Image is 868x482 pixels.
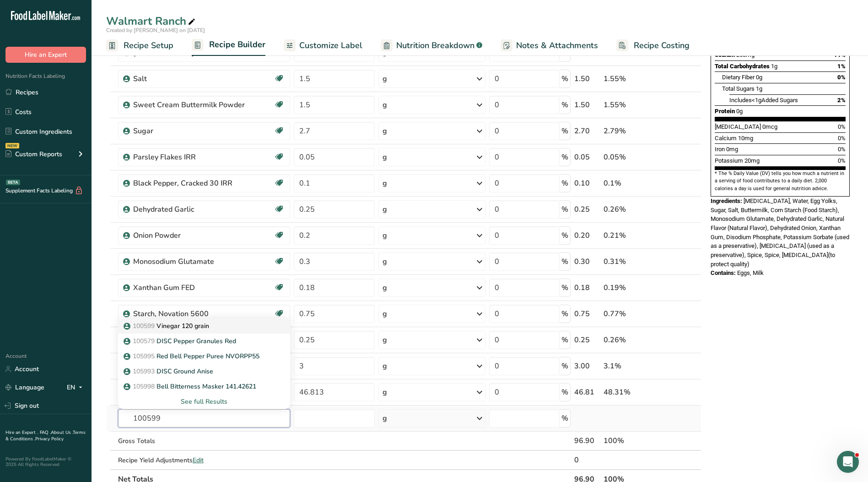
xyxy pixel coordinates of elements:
span: Total Carbohydrates [715,63,770,70]
span: Created by [PERSON_NAME] on [DATE] [106,27,205,34]
span: 0mg [726,146,738,153]
div: 0.31% [604,256,658,267]
span: 0% [838,123,846,130]
span: <1g [752,97,761,104]
a: FAQ . [40,429,51,436]
span: 100579 [133,337,155,345]
input: Add Ingredient [118,409,290,427]
div: g [383,99,387,110]
div: Starch, Novation 5600 [133,308,248,319]
a: Privacy Policy [35,436,64,442]
p: DISC Pepper Granules Red [125,336,236,346]
div: 0.19% [604,282,658,293]
span: Eggs, Milk [737,269,764,276]
a: 105998Bell Bitterness Masker 141.42621 [118,379,290,394]
div: 3.1% [604,361,658,372]
p: Vinegar 120 grain [125,321,209,331]
a: 100579DISC Pepper Granules Red [118,334,290,349]
a: Recipe Setup [106,35,173,56]
div: Walmart Ranch [106,13,197,29]
div: 1.55% [604,73,658,84]
div: g [383,178,387,189]
span: 10mg [738,135,753,142]
div: g [383,334,387,345]
p: DISC Ground Anise [125,367,213,376]
div: 0 [574,455,600,466]
a: About Us . [51,429,73,436]
span: Recipe Builder [209,38,265,51]
div: 0.26% [604,204,658,215]
div: 0.21% [604,230,658,241]
a: Language [5,379,44,395]
div: 0.18 [574,282,600,293]
div: Custom Reports [5,149,62,159]
div: g [383,126,387,137]
div: Onion Powder [133,230,248,241]
p: Red Bell Pepper Puree NVORPP55 [125,351,259,361]
div: 0.75 [574,308,600,319]
span: [MEDICAL_DATA], Water, Egg Yolks, Sugar, Salt, Buttermilk, Corn Starch (Food Starch), Monosodium ... [711,197,849,268]
div: NEW [5,143,19,148]
div: Sugar [133,126,248,137]
a: Notes & Attachments [501,35,598,56]
section: * The % Daily Value (DV) tells you how much a nutrient in a serving of food contributes to a dail... [715,170,846,192]
span: 0% [838,157,846,164]
a: Recipe Costing [616,35,690,56]
div: 100% [604,435,658,446]
span: 0% [838,146,846,153]
span: 0g [756,74,762,81]
div: g [383,204,387,215]
span: Recipe Setup [124,39,173,52]
iframe: Intercom live chat [837,451,859,473]
div: See full Results [118,394,290,409]
span: [MEDICAL_DATA] [715,123,761,130]
span: 11% [834,51,846,58]
div: g [383,152,387,163]
div: 0.1% [604,178,658,189]
span: 2% [837,97,846,104]
div: Monosodium Glutamate [133,256,248,267]
div: g [383,387,387,398]
span: Dietary Fiber [722,74,755,81]
div: Parsley Flakes IRR [133,152,248,163]
div: g [383,256,387,267]
div: Powered By FoodLabelMaker © 2025 All Rights Reserved [5,456,86,467]
div: 48.31% [604,387,658,398]
span: Protein [715,108,735,115]
span: Notes & Attachments [516,39,598,52]
div: 0.77% [604,308,658,319]
div: 46.81 [574,387,600,398]
span: Recipe Costing [634,39,690,52]
div: g [383,361,387,372]
div: 3.00 [574,361,600,372]
a: Recipe Builder [192,34,265,56]
div: 0.30 [574,256,600,267]
a: Terms & Conditions . [5,429,86,442]
div: 0.26% [604,334,658,345]
span: Iron [715,146,725,153]
div: 2.70 [574,126,600,137]
span: 250mg [736,51,755,58]
div: 96.90 [574,435,600,446]
div: Black Pepper, Cracked 30 IRR [133,178,248,189]
div: g [383,282,387,293]
span: 0g [736,108,743,115]
div: 2.79% [604,126,658,137]
span: Sodium [715,51,735,58]
span: 0mcg [762,123,777,130]
div: Xanthan Gum FED [133,282,248,293]
span: 1g [771,63,777,70]
div: Sweet Cream Buttermilk Powder [133,99,248,110]
div: EN [67,382,86,393]
div: Gross Totals [118,436,290,446]
button: Hire an Expert [5,47,86,63]
a: 100599Vinegar 120 grain [118,318,290,334]
div: g [383,413,387,424]
span: Total Sugars [722,85,755,92]
span: Potassium [715,157,743,164]
div: Dehydrated Garlic [133,204,248,215]
a: 105995Red Bell Pepper Puree NVORPP55 [118,349,290,364]
div: g [383,73,387,84]
div: 0.10 [574,178,600,189]
a: Hire an Expert . [5,429,38,436]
